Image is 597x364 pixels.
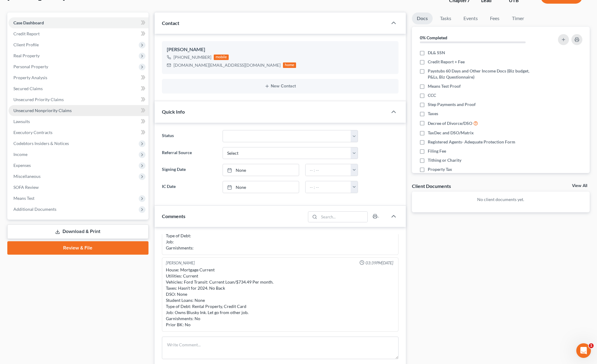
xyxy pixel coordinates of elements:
iframe: Intercom live chat [576,343,591,358]
a: Executory Contracts [9,127,148,138]
a: None [223,164,299,176]
a: SOFA Review [9,182,148,193]
a: Timer [507,12,529,24]
a: Unsecured Nonpriority Claims [9,105,148,116]
a: Tasks [435,12,456,24]
span: 1 [589,343,594,348]
label: IC Date [159,181,220,193]
span: Secured Claims [13,86,43,91]
span: Real Property [13,53,40,58]
span: Credit Report + Fee [428,59,465,65]
span: Unsecured Priority Claims [13,97,64,102]
span: Codebtors Insiders & Notices [13,141,69,146]
span: Quick Info [162,109,185,115]
span: Lawsuits [13,119,30,124]
a: Docs [412,12,433,24]
span: Step Payments and Proof [428,101,476,108]
span: Property Tax [428,166,452,172]
span: Miscellaneous [13,174,41,179]
span: DL& SSN [428,50,445,56]
div: Client Documents [412,183,451,189]
div: [PERSON_NAME] [166,260,195,266]
label: Status [159,130,220,142]
span: Contact [162,20,179,26]
span: Paystubs 60 Days and Other Income Docs (Biz budget, P&Ls, Biz Questionnaire) [428,68,540,80]
a: None [223,181,299,193]
a: Secured Claims [9,83,148,94]
p: No client documents yet. [417,196,585,203]
span: Executory Contracts [13,130,52,135]
span: Additional Documents [13,207,56,212]
span: Tithing or Charity [428,157,461,163]
span: Unsecured Nonpriority Claims [13,108,72,113]
strong: 0% Completed [420,35,447,40]
div: [PERSON_NAME] [167,46,394,53]
button: New Contact [167,84,394,89]
span: Case Dashboard [13,20,44,25]
span: Means Test Proof [428,83,461,89]
span: Credit Report [13,31,40,36]
span: Means Test [13,196,34,201]
span: 03:39PM[DATE] [366,260,393,266]
span: Expenses [13,163,31,168]
span: Filing Fee [428,148,446,154]
span: TaxDec and DSO/Matrix [428,130,474,136]
a: Credit Report [9,28,148,39]
a: Fees [485,12,505,24]
span: Property Analysis [13,75,47,80]
span: Comments [162,213,185,219]
div: House: Mortgage Current Utilities: Current Vehicles: Ford Transit: Current Loan/$734.49 Per month... [166,267,395,328]
a: Review & File [7,241,148,255]
span: SOFA Review [13,185,39,190]
span: Personal Property [13,64,48,69]
div: mobile [214,55,229,60]
a: Lawsuits [9,116,148,127]
a: Property Analysis [9,72,148,83]
span: Income [13,152,27,157]
span: Client Profile [13,42,39,47]
input: Search... [319,212,367,222]
div: [DOMAIN_NAME][EMAIL_ADDRESS][DOMAIN_NAME] [173,62,281,68]
a: View All [572,184,587,188]
a: Unsecured Priority Claims [9,94,148,105]
a: Events [459,12,483,24]
input: -- : -- [306,181,351,193]
span: CCC [428,92,436,98]
span: Registered Agents- Adequate Protection Form [428,139,515,145]
a: Case Dashboard [9,17,148,28]
label: Referral Source [159,147,220,159]
label: Signing Date [159,164,220,176]
div: home [283,62,296,68]
span: Taxes [428,111,438,117]
a: Download & Print [7,224,148,239]
div: [PHONE_NUMBER] [173,54,211,60]
input: -- : -- [306,164,351,176]
span: Decree of Divorce/DSO [428,120,472,126]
